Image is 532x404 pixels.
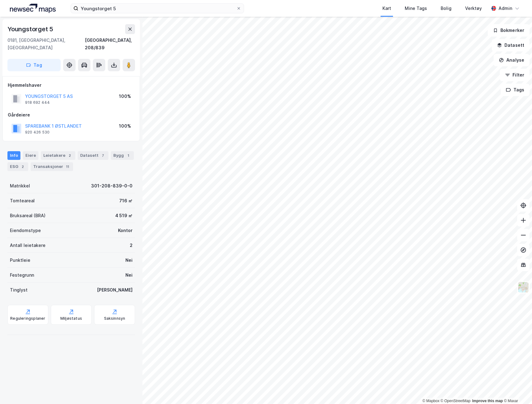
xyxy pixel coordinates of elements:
[119,93,131,100] div: 100%
[10,242,46,249] div: Antall leietakere
[8,81,135,89] div: Hjemmelshaver
[23,151,38,160] div: Eiere
[488,24,530,37] button: Bokmerker
[118,227,133,234] div: Kontor
[25,100,50,105] div: 918 692 444
[25,130,50,135] div: 920 426 530
[60,316,82,321] div: Miljøstatus
[10,197,35,204] div: Tomteareal
[78,151,108,160] div: Datasett
[41,151,75,160] div: Leietakere
[7,151,20,160] div: Info
[382,5,391,12] div: Kart
[472,399,503,403] a: Improve this map
[10,212,46,219] div: Bruksareal (BRA)
[499,5,512,12] div: Admin
[119,197,133,204] div: 716 ㎡
[10,182,30,190] div: Matrikkel
[494,54,530,66] button: Analyse
[125,152,131,159] div: 1
[500,69,530,81] button: Filter
[125,257,133,264] div: Nei
[10,4,56,13] img: logo.a4113a55bc3d86da70a041830d287a7e.svg
[67,152,73,159] div: 2
[130,242,133,249] div: 2
[517,281,529,293] img: Z
[10,227,41,234] div: Eiendomstype
[10,286,28,294] div: Tinglyst
[10,271,34,279] div: Festegrunn
[85,37,135,51] div: [GEOGRAPHIC_DATA], 208/839
[100,152,106,159] div: 7
[422,399,439,403] a: Mapbox
[31,162,73,171] div: Transaksjoner
[78,4,236,13] input: Søk på adresse, matrikkel, gårdeiere, leietakere eller personer
[64,164,71,170] div: 11
[97,286,133,294] div: [PERSON_NAME]
[7,59,61,71] button: Tag
[119,122,131,130] div: 100%
[111,151,134,160] div: Bygg
[492,39,530,51] button: Datasett
[465,5,482,12] div: Verktøy
[10,257,30,264] div: Punktleie
[441,399,471,403] a: OpenStreetMap
[501,374,532,404] div: Kontrollprogram for chat
[125,271,133,279] div: Nei
[441,5,451,12] div: Bolig
[91,182,133,190] div: 301-208-839-0-0
[10,316,45,321] div: Reguleringsplaner
[501,84,530,96] button: Tags
[7,24,55,34] div: Youngstorget 5
[501,374,532,404] iframe: Chat Widget
[7,37,85,51] div: 0181, [GEOGRAPHIC_DATA], [GEOGRAPHIC_DATA]
[104,316,125,321] div: Saksinnsyn
[20,164,26,170] div: 2
[8,111,135,119] div: Gårdeiere
[405,5,427,12] div: Mine Tags
[7,162,28,171] div: ESG
[115,212,133,219] div: 4 519 ㎡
